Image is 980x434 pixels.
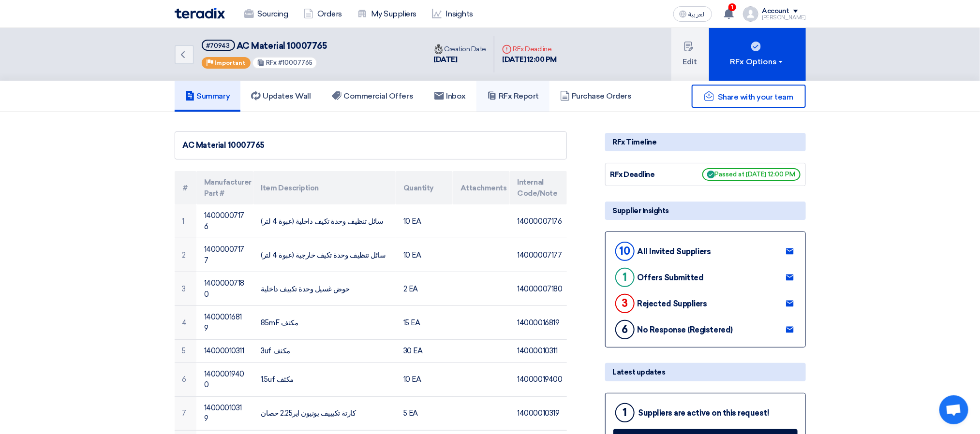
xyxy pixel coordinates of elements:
td: 14000010319 [510,396,567,430]
td: 10 EA [396,362,453,396]
th: Manufacturer Part # [196,171,253,204]
div: Account [762,7,790,15]
button: العربية [673,6,712,22]
a: Open chat [939,395,968,424]
span: RFx [266,59,277,66]
th: Attachments [453,171,510,204]
div: RFx Timeline [605,133,806,151]
span: 1 [728,3,736,11]
a: Summary [175,81,241,112]
span: Share with your team [718,92,793,101]
a: Updates Wall [240,81,321,112]
th: # [175,171,196,204]
div: 3 [615,294,635,313]
td: 15 EA [396,306,453,340]
img: profile_test.png [743,6,758,22]
span: Important [215,59,246,66]
td: 7 [175,396,196,430]
a: Purchase Orders [549,81,642,112]
h5: AC Material 10007765 [202,40,327,52]
td: 14000016819 [510,306,567,340]
td: 14000010311 [510,340,567,363]
h5: Commercial Offers [332,91,413,101]
td: 30 EA [396,340,453,363]
td: 14000019400 [510,362,567,396]
td: 5 EA [396,396,453,430]
button: RFx Options [709,28,806,81]
td: 6 [175,362,196,396]
div: Rejected Suppliers [638,299,707,308]
a: My Suppliers [350,3,424,25]
td: 2 EA [396,272,453,306]
div: Latest updates [605,363,806,381]
td: 2 [175,238,196,272]
img: Teradix logo [175,8,225,19]
a: Commercial Offers [321,81,424,112]
div: All Invited Suppliers [638,247,711,256]
td: 3uf مكثف [253,340,396,363]
td: 10 EA [396,238,453,272]
h5: Updates Wall [251,91,311,101]
td: 1 [175,204,196,238]
td: 14000007180 [510,272,567,306]
div: RFx Options [730,56,785,68]
td: 4 [175,306,196,340]
div: [DATE] [434,54,487,65]
th: Quantity [396,171,453,204]
span: العربية [689,11,706,18]
td: 10 EA [396,204,453,238]
td: حوض غسيل وحدة تكييف داخلية [253,272,396,306]
td: سائل تنظيف وحدة تكيف داخلية (عبوة 4 لتر) [253,204,396,238]
td: 14000019400 [196,362,253,396]
a: Inbox [424,81,476,112]
td: 14000007176 [196,204,253,238]
th: Internal Code/Note [510,171,567,204]
div: Suppliers are active on this request! [638,408,770,418]
td: 3 [175,272,196,306]
div: 1 [615,268,635,287]
td: 14000007176 [510,204,567,238]
h5: Summary [185,91,230,101]
span: AC Material 10007765 [237,41,327,51]
h5: Purchase Orders [560,91,632,101]
td: كارتة تكيييف يونيون اير2.25 حصان [253,396,396,430]
td: 14000007177 [196,238,253,272]
span: Passed at [DATE] 12:00 PM [702,168,801,181]
div: #70943 [207,43,230,49]
div: RFx Deadline [502,44,557,54]
h5: Inbox [434,91,466,101]
div: AC Material 10007765 [183,140,559,151]
td: 14000007177 [510,238,567,272]
div: Creation Date [434,44,487,54]
button: Edit [671,28,709,81]
td: 14000010311 [196,340,253,363]
div: Supplier Insights [605,202,806,220]
div: 6 [615,320,635,339]
td: 14000016819 [196,306,253,340]
a: Sourcing [237,3,296,25]
a: Orders [296,3,350,25]
td: سائل تنظيف وحدة تكيف خارجية (عبوة 4 لتر) [253,238,396,272]
td: 14000007180 [196,272,253,306]
h5: RFx Report [487,91,539,101]
a: RFx Report [476,81,549,112]
a: Insights [424,3,481,25]
div: 10 [615,242,635,261]
div: [DATE] 12:00 PM [502,54,557,65]
div: No Response (Registered) [638,325,733,334]
div: Offers Submitted [638,273,704,282]
td: 5 [175,340,196,363]
td: 85mF مكثف [253,306,396,340]
div: [PERSON_NAME] [762,15,806,20]
th: Item Description [253,171,396,204]
td: 1.5uf مكثف [253,362,396,396]
span: #10007765 [278,59,312,66]
td: 14000010319 [196,396,253,430]
div: RFx Deadline [610,169,683,180]
div: 1 [615,403,635,422]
